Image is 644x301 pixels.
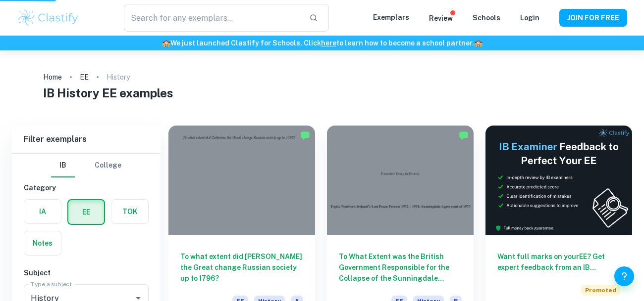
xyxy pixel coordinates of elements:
[339,251,462,284] h6: To What Extent was the British Government Responsible for the Collapse of the Sunningdale Agreeme...
[559,9,627,27] button: JOIN FOR FREE
[111,200,148,223] button: TOK
[614,266,634,286] button: Help and Feedback
[162,39,170,47] span: 🏫
[17,8,80,28] img: Clastify logo
[520,14,539,22] a: Login
[24,231,61,255] button: Notes
[12,126,161,153] h6: Filter exemplars
[43,70,62,84] a: Home
[485,126,632,235] img: Thumbnail
[24,267,149,278] h6: Subject
[497,251,620,273] h6: Want full marks on your EE ? Get expert feedback from an IB examiner!
[581,285,620,296] span: Promoted
[300,130,310,140] img: Marked
[24,200,61,223] button: IA
[43,84,601,102] h1: IB History EE examples
[459,130,469,140] img: Marked
[51,154,75,177] button: IB
[51,154,121,177] div: Filter type choice
[31,280,72,288] label: Type a subject
[24,182,149,193] h6: Category
[429,13,453,24] p: Review
[321,39,336,47] a: here
[124,4,301,32] input: Search for any exemplars...
[180,251,303,284] h6: To what extent did [PERSON_NAME] the Great change Russian society up to 1796?
[473,14,500,22] a: Schools
[373,12,409,23] p: Exemplars
[474,39,483,47] span: 🏫
[2,38,642,48] h6: We just launched Clastify for Schools. Click to learn how to become a school partner.
[80,70,89,84] a: EE
[95,154,121,177] button: College
[68,200,104,224] button: EE
[107,72,130,83] p: History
